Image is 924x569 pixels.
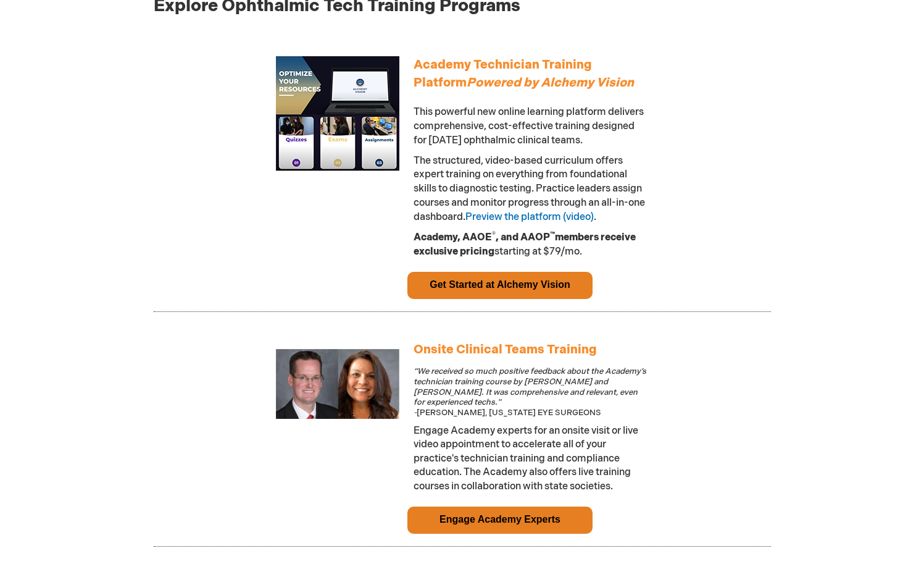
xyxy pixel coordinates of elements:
[276,56,399,180] a: Academy Technician Training powered by Alchemy Vision
[467,75,634,90] em: Powered by Alchemy Vision
[414,232,636,258] span: starting at $79/mo.
[414,106,644,146] span: This powerful new online learning platform delivers comprehensive, cost-effective training design...
[276,349,399,419] img: Onsite Training and Private Consulting
[414,61,634,89] a: Academy Technician Training PlatformPowered by Alchemy Vision
[414,155,645,223] span: The structured, video-based curriculum offers expert training on everything from foundational ski...
[492,230,496,238] sup: ®
[276,56,399,180] img: Alchemy Vision
[414,366,646,418] span: [PERSON_NAME], [US_STATE] EYE SURGEONS
[465,211,594,223] a: Preview the platform (video)
[414,425,638,492] span: Engage Academy experts for an onsite visit or live video appointment to accelerate all of your pr...
[414,342,597,357] a: Onsite Clinical Teams Training
[414,232,636,258] strong: Academy, AAOE , and AAOP members receive exclusive pricing
[439,514,560,525] a: Engage Academy Experts
[414,366,646,418] em: “We received so much positive feedback about the Academy’s technician training course by [PERSON_...
[430,279,570,290] a: Get Started at Alchemy Vision
[276,411,399,421] a: Onsite Training and Private Consulting
[550,230,555,238] sup: ™
[414,57,634,90] span: Academy Technician Training Platform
